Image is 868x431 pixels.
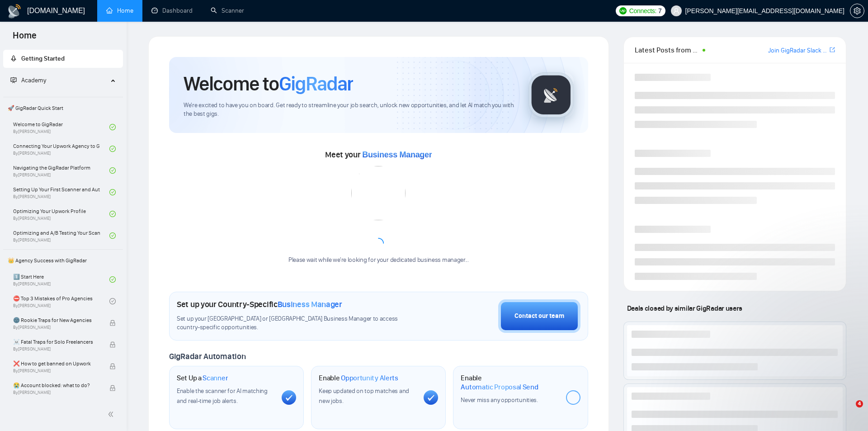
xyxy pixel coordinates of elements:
span: Automatic Proposal Send [461,383,538,392]
img: gigradar-logo.png [528,72,574,118]
span: Keep updated on top matches and new jobs. [319,387,409,405]
span: Set up your [GEOGRAPHIC_DATA] or [GEOGRAPHIC_DATA] Business Manager to access country-specific op... [177,315,419,332]
span: export [830,46,835,53]
span: Business Manager [278,299,342,309]
img: upwork-logo.png [619,7,627,14]
button: setting [850,4,864,18]
span: Deals closed by similar GigRadar users [623,300,746,316]
button: Contact our team [498,299,580,333]
span: 7 [658,6,662,16]
h1: Enable [461,374,558,391]
div: Contact our team [514,311,564,321]
span: GigRadar [279,71,353,96]
iframe: Intercom live chat [837,400,859,422]
div: Please wait while we're looking for your dedicated business manager... [283,256,474,265]
h1: Set up your Country-Specific [177,299,342,309]
span: Opportunity Alerts [341,374,398,383]
a: Join GigRadar Slack Community [768,46,828,56]
span: 4 [856,400,863,407]
span: setting [850,7,864,14]
span: Connects: [629,6,656,16]
img: error [351,166,406,220]
span: Meet your [325,150,432,160]
span: Latest Posts from the GigRadar Community [635,44,700,56]
a: export [830,46,835,54]
h1: Enable [319,374,398,383]
span: loading [371,237,386,251]
span: user [673,8,679,14]
a: setting [850,7,864,14]
span: We're excited to have you on board. Get ready to streamline your job search, unlock new opportuni... [184,101,514,118]
span: Business Manager [362,150,432,159]
span: Never miss any opportunities. [461,396,538,404]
